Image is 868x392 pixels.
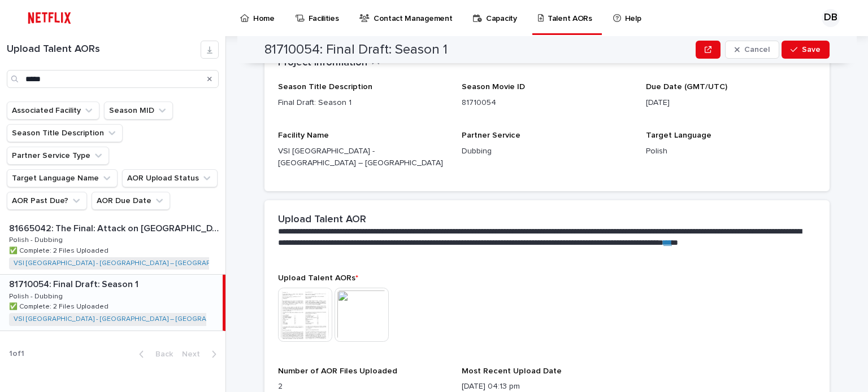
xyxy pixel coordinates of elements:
div: DB [822,9,840,27]
p: Polish [646,146,816,157]
button: Season Title Description [7,124,123,142]
button: AOR Upload Status [122,169,218,187]
p: 81710054: Final Draft: Season 1 [9,277,141,290]
h2: 81710054: Final Draft: Season 1 [264,42,448,58]
h2: Upload Talent AOR [278,214,366,226]
a: VSI [GEOGRAPHIC_DATA] - [GEOGRAPHIC_DATA] – [GEOGRAPHIC_DATA] [14,315,244,323]
span: Save [802,46,821,54]
p: Final Draft: Season 1 [278,97,448,109]
button: Next [177,349,225,359]
span: Partner Service [462,131,520,139]
p: 81710054 [462,97,632,109]
img: ifQbXi3ZQGMSEF7WDB7W [23,7,76,29]
button: Partner Service Type [7,147,109,165]
button: Back [130,349,177,359]
span: Most Recent Upload Date [462,367,562,375]
span: Number of AOR Files Uploaded [278,367,397,375]
input: Search [7,70,219,88]
p: Polish - Dubbing [9,234,65,244]
span: Back [149,350,173,358]
p: ✅ Complete: 2 Files Uploaded [9,301,111,311]
span: Season Title Description [278,83,372,91]
a: VSI [GEOGRAPHIC_DATA] - [GEOGRAPHIC_DATA] – [GEOGRAPHIC_DATA] [14,259,244,267]
span: Season Movie ID [462,83,525,91]
p: [DATE] [646,97,816,109]
button: AOR Due Date [92,192,170,210]
button: AOR Past Due? [7,192,87,210]
p: Dubbing [462,146,632,157]
span: Upload Talent AORs [278,274,358,282]
p: 81665042: The Final: Attack on [GEOGRAPHIC_DATA] [9,221,223,234]
button: Target Language Name [7,169,118,187]
button: Associated Facility [7,102,99,120]
button: Season MID [104,102,173,120]
p: ✅ Complete: 2 Files Uploaded [9,245,111,255]
span: Facility Name [278,131,329,139]
p: VSI [GEOGRAPHIC_DATA] - [GEOGRAPHIC_DATA] – [GEOGRAPHIC_DATA] [278,146,448,169]
span: Target Language [646,131,711,139]
p: Polish - Dubbing [9,290,65,301]
button: Save [782,41,830,59]
span: Cancel [744,46,770,54]
h1: Upload Talent AORs [7,43,201,56]
span: Next [182,350,207,358]
button: Cancel [725,41,779,59]
span: Due Date (GMT/UTC) [646,83,727,91]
